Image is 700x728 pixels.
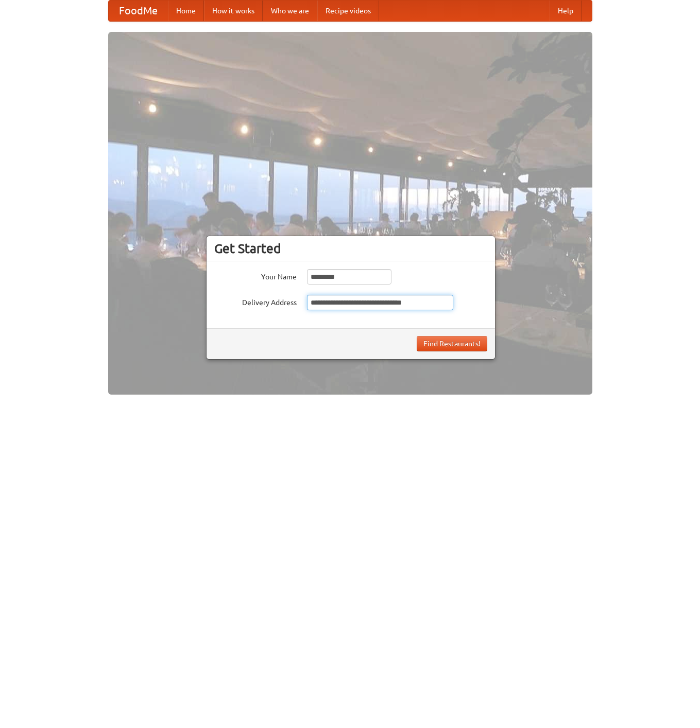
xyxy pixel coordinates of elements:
label: Your Name [214,269,297,282]
a: Help [550,1,582,21]
a: Home [168,1,204,21]
a: Who we are [263,1,317,21]
a: Recipe videos [317,1,379,21]
a: FoodMe [109,1,168,21]
button: Find Restaurants! [417,336,487,351]
a: How it works [204,1,263,21]
h3: Get Started [214,241,487,256]
label: Delivery Address [214,295,297,308]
